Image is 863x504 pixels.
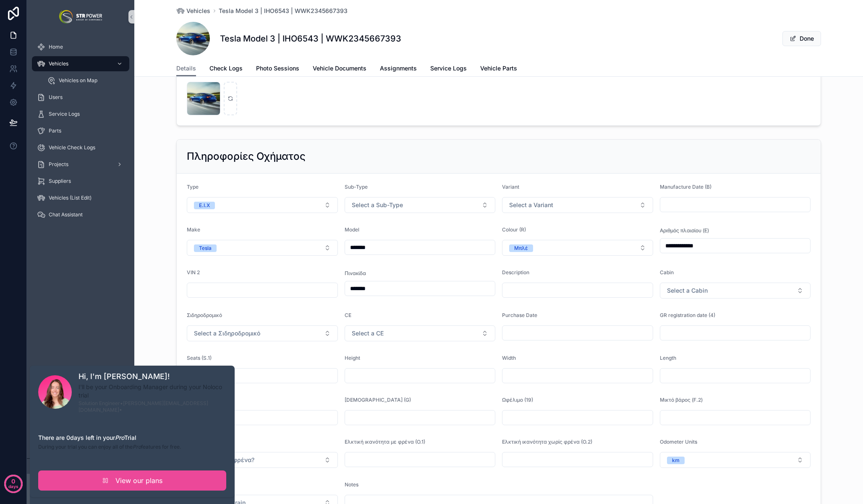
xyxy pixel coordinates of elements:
button: Select Button [502,197,653,213]
span: Details [176,64,196,73]
span: Vehicles (List Edit) [49,195,92,201]
a: Assignments [380,61,417,78]
a: View our plans [38,470,226,491]
span: Μικτό βάρος (F.2) [660,397,703,403]
span: Type [187,184,199,190]
span: Select a Sub-Type [352,201,403,209]
em: Pro [133,444,141,450]
h3: There are 0 days left in your Trial [38,434,226,442]
span: Πινακίδα [345,270,366,277]
span: Service Logs [49,111,80,117]
span: Description [502,269,529,275]
span: Length [660,355,676,361]
button: Select Button [187,452,338,468]
span: Chat Assistant [49,211,83,218]
span: Notes [345,481,358,488]
span: Check Logs [209,64,243,73]
span: Seats (S.1) [187,355,212,361]
span: Assignments [380,64,417,73]
span: Select a Cabin [667,286,708,295]
span: Colour (R) [502,226,526,233]
img: App logo [59,10,102,23]
h1: Tesla Model 3 | IHO6543 | WWK2345667393 [220,33,401,44]
span: Select a CE [352,329,384,338]
div: Μπλέ [514,244,528,252]
div: Tesla [199,244,212,252]
button: Select Button [187,197,338,213]
span: Users [49,94,63,101]
span: Variant [502,184,519,190]
p: days [8,481,18,492]
a: Tesla Model 3 | IHO6543 | WWK2345667393 [219,7,348,15]
span: Purchase Date [502,312,537,318]
div: Ε.Ι.Χ [199,202,210,209]
span: Model [345,226,359,233]
h1: Hi, I'm [PERSON_NAME]! [78,371,226,382]
div: km [672,457,680,464]
button: Select Button [187,240,338,256]
a: Powered by [27,458,134,474]
a: Vehicles (List Edit) [32,190,129,205]
span: Σιδηροδρομικό [187,312,222,318]
p: I'll be your Onboarding Manager during your Noloco trial [78,383,226,400]
a: Projects [32,157,129,172]
a: Check Logs [209,61,243,78]
span: Ωφέλιμο (19) [502,397,533,403]
span: Vehicle Documents [313,64,366,73]
span: Ελκτική ικανότητα χωρίς φρένα (Ο.2) [502,439,592,445]
span: GR registration date (4) [660,312,715,318]
span: Manufacture Date (B) [660,184,711,190]
a: Users [32,90,129,105]
button: Select Button [345,325,496,341]
p: 0 [11,477,15,486]
button: Done [782,31,821,46]
span: VIN 2 [187,269,200,275]
span: Service Logs [430,64,467,73]
a: Vehicle Parts [480,61,517,78]
em: Pro [115,434,124,441]
span: Αριθμός πλαισίου (E) [660,227,709,234]
a: Vehicles [176,7,210,15]
a: Vehicle Check Logs [32,140,129,155]
span: Sub-Type [345,184,368,190]
span: Height [345,355,360,361]
a: Vehicles [32,56,129,71]
span: Cabin [660,269,674,275]
span: Width [502,355,516,361]
button: Select Button [187,325,338,341]
div: scrollable content [27,34,134,233]
span: Ελκτική ικανότητα με φρένα (Ο.1) [345,439,425,445]
a: Vehicles on Map [42,73,129,88]
a: Chat Assistant [32,207,129,222]
span: Home [49,44,63,50]
span: Vehicle Parts [480,64,517,73]
a: Details [176,61,196,77]
h2: Πληροφορίες Οχήματος [187,150,306,163]
a: Service Logs [430,61,467,78]
button: Select Button [660,452,811,468]
p: During your trial you can enjoy all of the features for free. [38,444,226,450]
span: Vehicles [49,60,68,67]
a: Vehicle Documents [313,61,366,78]
span: Parts [49,127,61,134]
span: Vehicles on Map [59,77,97,84]
a: Service Logs [32,107,129,122]
span: Projects [49,161,68,168]
a: Photo Sessions [256,61,299,78]
span: Photo Sessions [256,64,299,73]
span: [DEMOGRAPHIC_DATA] (G) [345,397,411,403]
span: Select a Variant [509,201,553,209]
span: • [PERSON_NAME][EMAIL_ADDRESS][DOMAIN_NAME] • [78,400,208,413]
button: Select Button [660,283,811,299]
span: Vehicles [186,7,210,15]
span: Select a Σιδηροδρομικό [194,329,260,338]
button: Select Button [345,197,496,213]
span: Solution Engineer [78,400,120,406]
a: Parts [32,123,129,138]
a: Suppliers [32,174,129,189]
span: CE [345,312,351,318]
span: Suppliers [49,178,71,184]
span: Vehicle Check Logs [49,144,95,151]
button: Select Button [502,240,653,256]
